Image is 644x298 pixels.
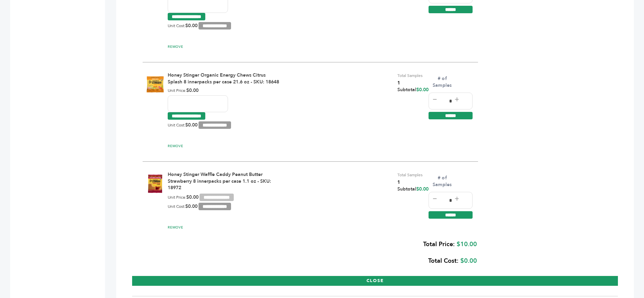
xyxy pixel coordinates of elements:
[185,22,198,29] b: $0.00
[185,122,198,128] b: $0.00
[168,44,183,49] a: REMOVE
[397,79,422,87] span: 1
[186,87,199,94] b: $0.00
[168,225,183,230] a: REMOVE
[428,257,458,265] b: Total Cost:
[416,86,429,93] span: $0.00
[168,194,234,201] div: Unit Price:
[397,72,422,87] div: Total Samples
[416,186,429,192] span: $0.00
[397,186,429,192] div: Subtotal
[168,121,231,129] div: Unit Cost:
[429,175,456,188] label: # of Samples
[423,240,455,249] b: Total Price:
[185,203,198,210] b: $0.00
[397,179,422,186] span: 1
[429,75,456,88] label: # of Samples
[168,203,231,210] div: Unit Cost:
[138,236,477,269] div: $10.00 $0.00
[397,171,422,186] div: Total Samples
[132,276,618,286] button: CLOSE
[397,87,429,93] div: Subtotal
[168,87,228,120] div: Unit Price:
[168,72,279,85] a: Honey Stinger Organic Energy Chews Citrus Splash 8 innerpacks per case 21.6 oz - SKU: 18648
[168,22,231,29] div: Unit Cost:
[168,171,271,191] a: Honey Stinger Waffle Caddy Peanut Butter Strawberry 8 innerpacks per case 1.1 oz - SKU: 18972
[168,144,183,148] a: REMOVE
[186,194,199,200] b: $0.00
